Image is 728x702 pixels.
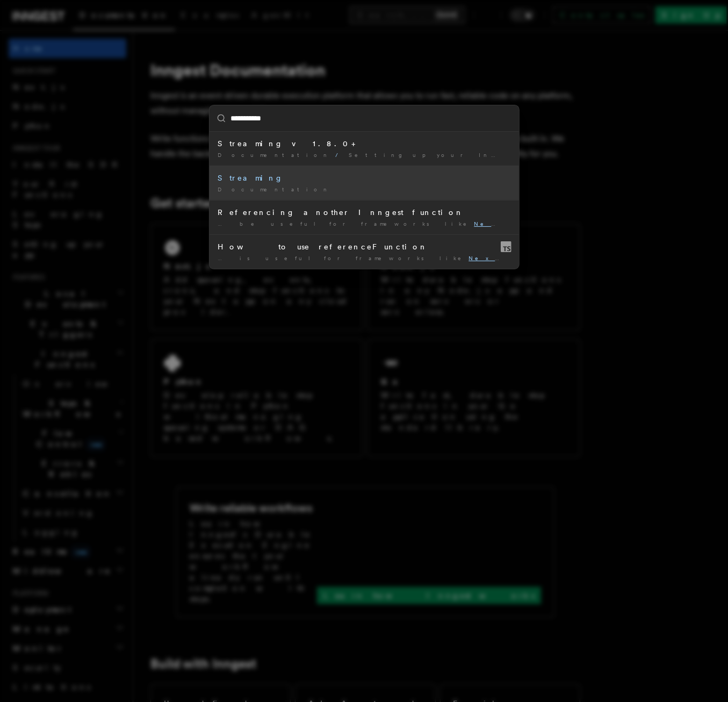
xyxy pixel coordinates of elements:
div: … be useful for frameworks like where and … [218,220,510,228]
div: Referencing another Inngest function [218,207,510,218]
span: Setting up your Inngest app [349,152,559,158]
span: Documentation [218,186,331,192]
mark: Next.js [474,220,537,227]
div: How to use referenceFunction [218,241,510,252]
mark: Next.js [469,255,531,261]
div: Streaming v1.8.0+ [218,138,510,149]
span: Documentation [218,152,331,158]
span: / [336,152,345,158]
div: Streaming [218,173,510,183]
div: … is useful for frameworks like where and … [218,254,510,262]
